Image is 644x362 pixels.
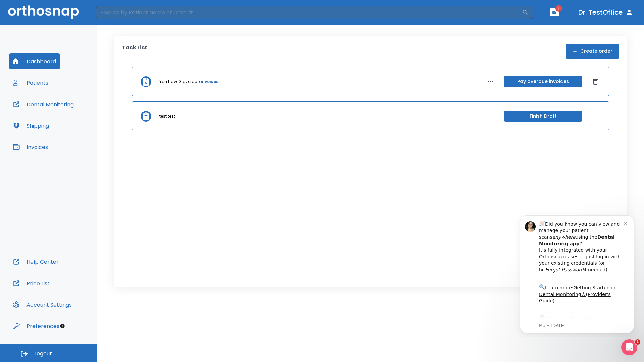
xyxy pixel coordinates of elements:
[9,318,63,334] button: Preferences
[8,5,79,19] img: Orthosnap
[9,96,78,112] button: Dental Monitoring
[114,10,119,16] button: Dismiss notification
[504,111,582,122] button: Finish Draft
[96,6,522,19] input: Search by Patient Name or Case #
[504,76,582,87] button: Pay overdue invoices
[555,5,562,12] span: 1
[9,118,53,134] button: Shipping
[635,339,640,345] span: 1
[59,323,65,329] div: Tooltip anchor
[9,254,63,270] button: Help Center
[29,105,114,139] div: Download the app: | ​ Let us know if you need help getting started!
[510,209,644,337] iframe: Intercom notifications message
[34,350,52,357] span: Logout
[621,339,637,355] iframe: Intercom live chat
[201,79,218,85] a: invoices
[29,107,89,119] a: App Store
[122,44,147,59] p: Task List
[576,6,636,18] button: Dr. TestOffice
[9,297,76,313] button: Account Settings
[29,114,114,120] p: Message from Ma, sent 5w ago
[9,139,52,155] button: Invoices
[590,76,601,87] button: Dismiss
[566,44,619,59] button: Create order
[9,53,60,69] button: Dashboard
[159,79,200,85] p: You have 3 overdue
[9,75,52,91] button: Patients
[9,275,54,291] button: Price List
[159,113,175,119] p: test test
